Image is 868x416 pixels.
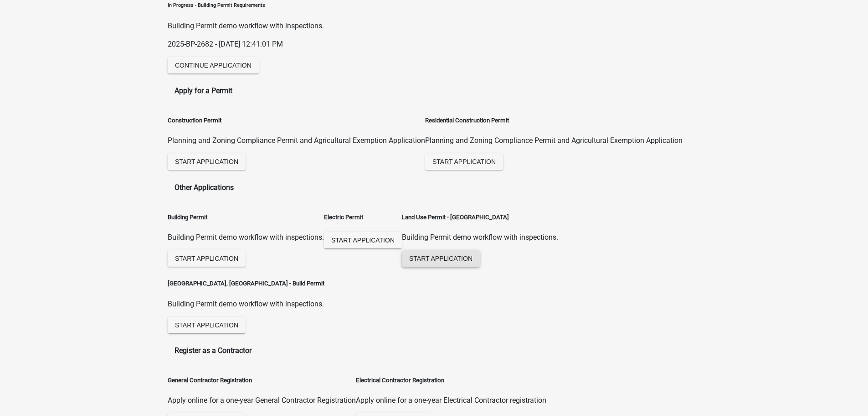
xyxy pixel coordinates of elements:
h4: Apply for a Permit [175,85,694,96]
h5: Land Use Permit - [GEOGRAPHIC_DATA] [402,213,558,222]
h5: Construction Permit [168,116,425,125]
p: Apply online for a one-year Electrical Contractor registration [356,395,546,406]
p: Building Permit demo workflow with inspections. [168,299,324,310]
p: 2025-BP-2682 - [DATE] 12:41:01 PM [168,39,324,50]
h5: Electric Permit [324,213,402,222]
p: Apply online for a one-year General Contractor Registration [168,395,356,406]
button: Start Application [168,317,246,333]
h5: [GEOGRAPHIC_DATA], [GEOGRAPHIC_DATA] - Build Permit [168,279,324,288]
p: Building Permit demo workflow with inspections. [168,232,324,243]
h5: Electrical Contractor Registration [356,376,546,385]
button: Start Application [324,232,402,248]
button: Start Application [425,153,503,170]
span: Start Application [409,255,473,262]
wm-workflow-list-section: Other Applications [175,182,694,336]
h6: In Progress - Building Permit Requirements [168,2,324,9]
button: Start Application [168,250,246,267]
h4: Register as a Contractor [175,345,694,356]
h5: Building Permit [168,213,324,222]
button: Start Application [402,250,480,267]
h4: Other Applications [175,182,694,193]
h5: Residential Construction Permit [425,116,683,125]
span: Start Application [175,321,238,328]
span: Start Application [432,158,496,165]
h5: General Contractor Registration [168,376,356,385]
button: Start Application [168,153,246,170]
button: Continue Application [168,57,259,74]
span: Start Application [331,237,395,244]
p: Planning and Zoning Compliance Permit and Agricultural Exemption Application [168,135,425,146]
span: Start Application [175,255,238,262]
p: Building Permit demo workflow with inspections. [402,232,558,243]
span: Start Application [175,158,238,165]
p: Building Permit demo workflow with inspections. [168,21,324,32]
p: Planning and Zoning Compliance Permit and Agricultural Exemption Application [425,135,683,146]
